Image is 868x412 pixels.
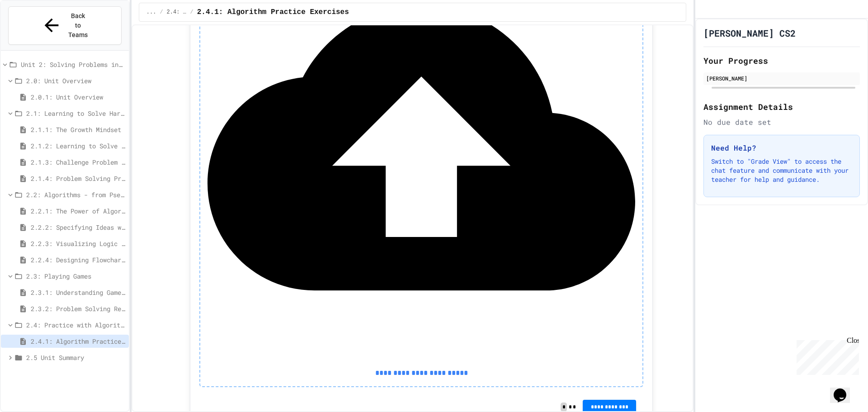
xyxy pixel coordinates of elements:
span: / [160,9,163,16]
span: 2.1.2: Learning to Solve Hard Problems [31,141,125,151]
span: 2.1: Learning to Solve Hard Problems [26,109,125,118]
h1: [PERSON_NAME] CS2 [703,27,796,39]
span: 2.0: Unit Overview [26,76,125,85]
h2: Your Progress [703,54,860,67]
span: / [190,9,193,16]
span: 2.4.1: Algorithm Practice Exercises [197,7,349,18]
h2: Assignment Details [703,100,860,113]
span: Unit 2: Solving Problems in Computer Science [21,60,125,69]
span: 2.1.3: Challenge Problem - The Bridge [31,157,125,167]
iframe: chat widget [830,376,859,403]
iframe: chat widget [793,336,859,375]
span: 2.4.1: Algorithm Practice Exercises [31,336,125,346]
span: 2.3.1: Understanding Games with Flowcharts [31,288,125,297]
div: [PERSON_NAME] [706,74,857,82]
span: 2.4: Practice with Algorithms [26,320,125,330]
span: 2.2.1: The Power of Algorithms [31,206,125,216]
span: ... [146,9,156,16]
span: 2.2.4: Designing Flowcharts [31,255,125,265]
span: 2.0.1: Unit Overview [31,92,125,102]
span: 2.2.3: Visualizing Logic with Flowcharts [31,239,125,248]
button: Back to Teams [8,6,122,45]
div: No due date set [703,117,860,128]
span: 2.1.4: Problem Solving Practice [31,174,125,183]
span: 2.3.2: Problem Solving Reflection [31,304,125,313]
span: 2.3: Playing Games [26,271,125,281]
span: 2.5 Unit Summary [26,353,125,362]
span: 2.2: Algorithms - from Pseudocode to Flowcharts [26,190,125,199]
span: 2.4: Practice with Algorithms [167,9,187,16]
div: Chat with us now!Close [4,4,62,57]
h3: Need Help? [711,142,852,153]
span: 2.1.1: The Growth Mindset [31,125,125,134]
span: Back to Teams [67,11,89,40]
p: Switch to "Grade View" to access the chat feature and communicate with your teacher for help and ... [711,157,852,184]
span: 2.2.2: Specifying Ideas with Pseudocode [31,223,125,232]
